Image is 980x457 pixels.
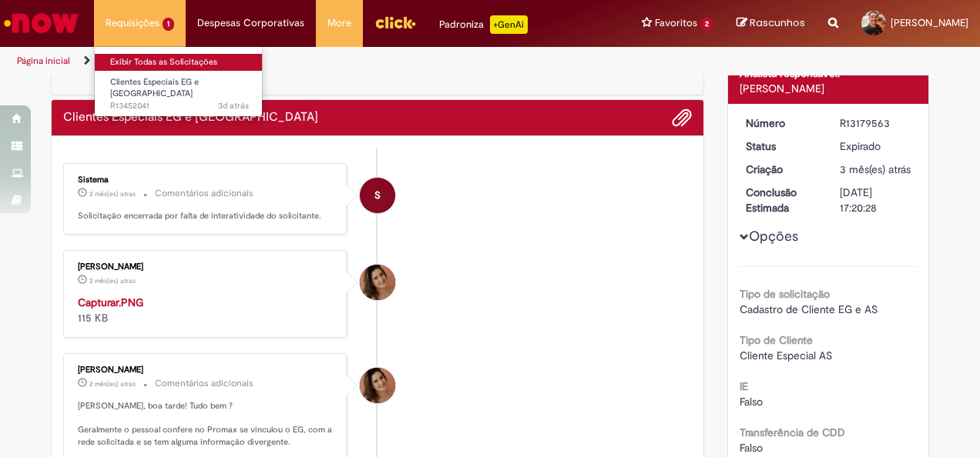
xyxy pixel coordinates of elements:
div: Padroniza [439,15,528,34]
dt: Criação [734,162,829,177]
span: 2 mês(es) atrás [89,379,136,389]
span: 1 [163,18,174,31]
div: [PERSON_NAME] [78,262,334,272]
a: Exibir Todas as Solicitações [95,54,264,71]
time: 24/06/2025 15:01:12 [89,276,136,285]
a: Rascunhos [737,16,805,31]
span: Cadastro de Cliente EG e AS [740,302,878,316]
a: Aberto R13452041 : Clientes Especiais EG e AS [95,74,264,107]
p: +GenAi [490,15,528,34]
span: 2 [700,18,713,31]
div: Emiliane Dias De Souza [360,265,395,300]
div: [DATE] 17:20:28 [840,185,911,215]
span: Clientes Especiais EG e [GEOGRAPHIC_DATA] [110,76,199,100]
span: [PERSON_NAME] [891,16,968,29]
b: Tipo de Cliente [740,333,813,347]
ul: Trilhas de página [12,47,642,75]
div: System [360,178,395,213]
b: IE [740,379,748,393]
time: 24/06/2025 15:00:51 [89,379,136,389]
dt: Status [734,138,829,154]
div: Expirado [840,138,911,154]
span: Requisições [106,15,159,31]
span: Favoritos [655,15,697,31]
span: Rascunhos [750,15,805,30]
span: 2 mês(es) atrás [89,189,136,198]
b: Tipo de solicitação [740,287,830,301]
dt: Conclusão Estimada [734,185,829,215]
span: Despesas Corporativas [197,15,304,31]
ul: Requisições [94,46,263,117]
div: Emiliane Dias De Souza [360,368,395,403]
span: More [327,15,351,31]
small: Comentários adicionais [155,377,253,390]
div: 115 KB [78,295,334,325]
span: R13452041 [110,100,249,112]
small: Comentários adicionais [155,187,253,200]
img: click_logo_yellow_360x200.png [374,11,416,34]
img: ServiceNow [2,8,81,38]
time: 27/08/2025 11:50:52 [218,100,249,112]
span: Falso [740,395,763,409]
h2: Clientes Especiais EG e AS Histórico de tíquete [63,111,318,125]
p: Solicitação encerrada por falta de interatividade do solicitante. [78,210,334,222]
button: Adicionar anexos [672,108,692,128]
span: 3d atrás [218,100,249,112]
a: Página inicial [17,55,70,67]
span: Falso [740,441,763,455]
time: 02/07/2025 13:00:51 [89,189,136,198]
div: Sistema [78,175,334,185]
div: 13/06/2025 17:05:11 [840,162,911,177]
b: Transferência de CDD [740,425,845,439]
dt: Número [734,115,829,131]
span: S [374,177,381,214]
span: 3 mês(es) atrás [840,162,911,176]
div: R13179563 [840,115,911,131]
span: Cliente Especial AS [740,349,832,362]
time: 13/06/2025 17:05:11 [840,162,911,176]
div: [PERSON_NAME] [740,81,918,96]
a: Capturar.PNG [78,295,143,309]
span: 2 mês(es) atrás [89,276,136,285]
div: [PERSON_NAME] [78,365,334,375]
